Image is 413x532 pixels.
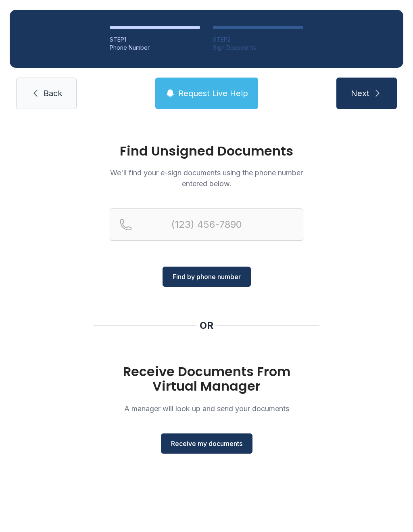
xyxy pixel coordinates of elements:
span: Request Live Help [178,88,248,99]
h1: Receive Documents From Virtual Manager [110,364,303,393]
h1: Find Unsigned Documents [110,145,303,158]
div: OR [200,319,213,332]
span: Back [44,88,62,99]
p: A manager will look up and send your documents [110,403,303,414]
span: Find by phone number [173,272,241,282]
input: Reservation phone number [110,208,303,241]
div: Sign Documents [213,44,303,52]
span: Receive my documents [171,439,242,448]
span: Next [351,88,369,99]
div: Phone Number [110,44,200,52]
div: STEP 1 [110,36,200,44]
div: STEP 2 [213,36,303,44]
p: We'll find your e-sign documents using the phone number entered below. [110,167,303,189]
